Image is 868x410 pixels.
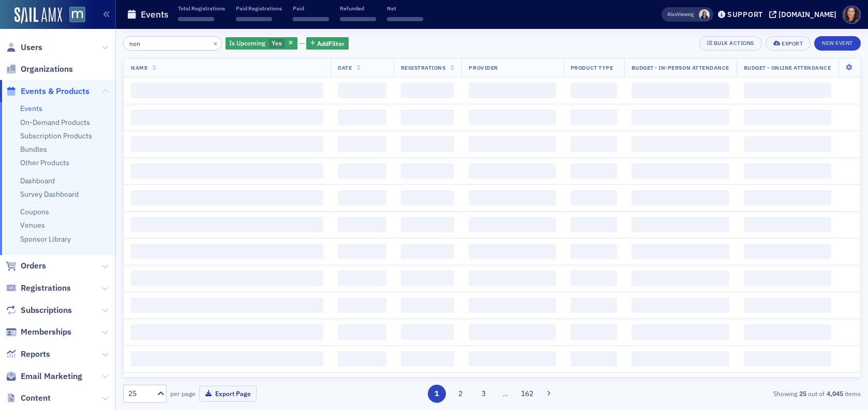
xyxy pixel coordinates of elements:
[21,282,71,294] span: Registrations
[825,389,845,398] strong: 4,045
[21,305,72,316] span: Subscriptions
[469,190,556,206] span: ‌
[469,297,556,313] span: ‌
[727,10,763,19] div: Support
[469,217,556,232] span: ‌
[469,83,556,98] span: ‌
[632,351,729,367] span: ‌
[387,5,423,12] p: Net
[451,385,469,403] button: 2
[714,40,754,46] div: Bulk Actions
[340,5,376,12] p: Refunded
[843,6,861,24] span: Profile
[814,36,861,51] button: New Event
[667,11,694,18] span: Viewing
[779,10,836,19] div: [DOMAIN_NAME]
[469,136,556,152] span: ‌
[401,271,455,286] span: ‌
[131,217,323,232] span: ‌
[131,109,323,125] span: ‌
[338,217,386,232] span: ‌
[699,36,762,51] button: Bulk Actions
[20,118,90,127] a: On-Demand Products
[571,271,617,286] span: ‌
[769,11,840,18] button: [DOMAIN_NAME]
[317,39,345,48] span: Add Filter
[131,64,147,71] span: Name
[6,305,72,316] a: Subscriptions
[20,158,69,167] a: Other Products
[20,234,71,244] a: Sponsor Library
[475,385,493,403] button: 3
[6,86,89,97] a: Events & Products
[667,11,677,18] div: Also
[21,86,89,97] span: Events & Products
[6,42,42,53] a: Users
[632,136,729,152] span: ‌
[699,9,710,20] span: Kelly Brown
[401,64,446,71] span: Registrations
[632,271,729,286] span: ‌
[744,109,831,125] span: ‌
[226,37,297,50] div: Yes
[306,37,349,50] button: AddFilter
[338,109,386,125] span: ‌
[401,109,455,125] span: ‌
[338,83,386,98] span: ‌
[20,190,79,199] a: Survey Dashboard
[62,7,85,24] a: View Homepage
[571,244,617,259] span: ‌
[236,5,282,12] p: Paid Registrations
[518,385,536,403] button: 162
[128,388,151,399] div: 25
[14,7,62,24] img: SailAMX
[766,36,811,51] button: Export
[131,351,323,367] span: ‌
[20,104,42,113] a: Events
[744,271,831,286] span: ‌
[744,190,831,206] span: ‌
[211,38,220,48] button: ×
[272,39,282,47] span: Yes
[401,83,455,98] span: ‌
[744,324,831,340] span: ‌
[6,282,71,294] a: Registrations
[229,39,265,47] span: Is Upcoming
[236,17,272,21] span: ‌
[338,64,352,71] span: Date
[744,297,831,313] span: ‌
[401,217,455,232] span: ‌
[469,324,556,340] span: ‌
[293,17,329,21] span: ‌
[632,83,729,98] span: ‌
[338,271,386,286] span: ‌
[744,64,831,71] span: Budget - Online Attendance
[744,351,831,367] span: ‌
[632,297,729,313] span: ‌
[131,190,323,206] span: ‌
[338,297,386,313] span: ‌
[340,17,376,21] span: ‌
[744,163,831,179] span: ‌
[6,326,71,338] a: Memberships
[401,163,455,179] span: ‌
[571,351,617,367] span: ‌
[571,163,617,179] span: ‌
[293,5,329,12] p: Paid
[622,389,861,398] div: Showing out of items
[20,131,92,140] a: Subscription Products
[782,41,803,46] div: Export
[571,83,617,98] span: ‌
[632,244,729,259] span: ‌
[632,109,729,125] span: ‌
[797,389,808,398] strong: 25
[178,17,214,21] span: ‌
[401,190,455,206] span: ‌
[469,163,556,179] span: ‌
[571,109,617,125] span: ‌
[199,386,257,402] button: Export Page
[69,7,85,23] img: SailAMX
[632,64,729,71] span: Budget - In-Person Attendance
[20,220,45,230] a: Venues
